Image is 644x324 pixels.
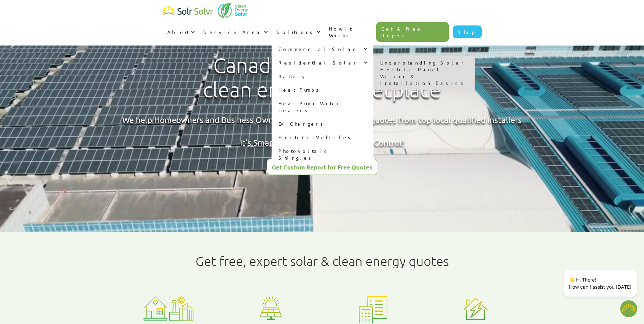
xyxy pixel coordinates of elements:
[196,254,449,269] h1: Get free, expert solar & clean energy quotes
[272,96,373,117] a: Heat Pump Water Heaters
[276,29,315,35] div: Solutions
[199,22,272,42] div: Service Area
[272,42,373,56] div: Commercial Solar
[272,144,373,164] a: Photovoltaic Shingles
[163,22,199,42] div: About
[373,56,475,90] a: Understanding Solar Electric Panel Wiring & Installation Basics
[203,29,262,35] div: Service Area
[620,300,637,317] button: Open chatbot widget
[272,164,372,170] div: Get Custom Report for Free Quotes
[272,130,373,144] a: Electric Vehicles
[272,22,324,42] div: Solutions
[197,53,447,102] h1: Canada's leading online clean energy marketplace
[569,276,631,290] p: 👋 Hi There! How can I assist you [DATE]
[272,56,373,69] div: Residential Solar
[122,114,522,148] div: We help Homeowners and Business Owners get assessed and best quotes from top local qualified inst...
[272,69,373,83] a: Battery
[620,300,637,317] img: 1702586718.png
[373,56,475,90] nav: Residential Solar
[376,22,449,42] a: Get A Free Report
[272,42,373,164] nav: Solutions
[278,59,358,66] div: Residential Solar
[453,25,482,38] a: Shop
[267,159,377,175] a: Get Custom Report for Free Quotes
[167,29,189,35] div: About
[324,18,376,46] a: How It Works
[272,117,373,130] a: EV Chargers
[278,46,358,52] div: Commercial Solar
[272,83,373,96] a: Heat Pumps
